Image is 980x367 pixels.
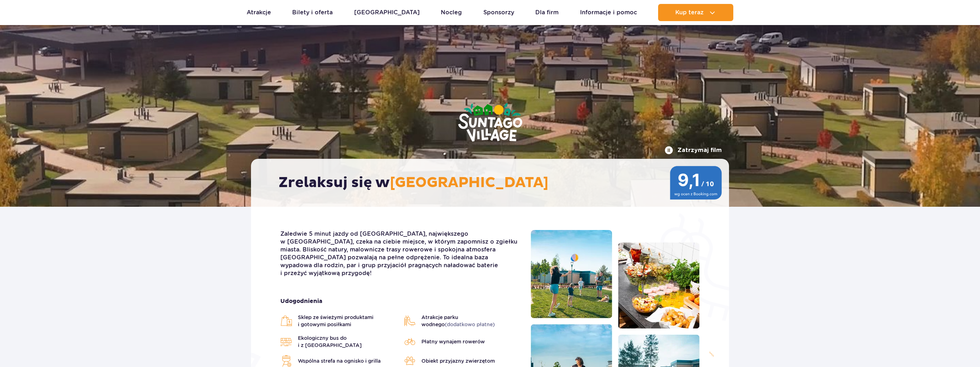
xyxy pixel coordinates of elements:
button: Kup teraz [658,4,733,21]
span: Ekologiczny bus do i z [GEOGRAPHIC_DATA] [298,334,397,349]
a: Nocleg [441,4,462,21]
span: Płatny wynajem rowerów [421,338,485,345]
a: Bilety i oferta [292,4,333,21]
a: Dla firm [535,4,559,21]
span: [GEOGRAPHIC_DATA] [390,174,549,192]
img: 9,1/10 wg ocen z Booking.com [670,166,722,200]
button: Zatrzymaj film [665,146,722,155]
a: Atrakcje [247,4,271,21]
a: Informacje i pomoc [580,4,637,21]
span: Atrakcje parku wodnego [421,314,520,328]
p: Zaledwie 5 minut jazdy od [GEOGRAPHIC_DATA], największego w [GEOGRAPHIC_DATA], czeka na ciebie mi... [280,230,520,277]
span: Obiekt przyjazny zwierzętom [421,357,495,364]
span: Kup teraz [675,9,704,16]
span: Sklep ze świeżymi produktami i gotowymi posiłkami [298,314,397,328]
span: Wspólna strefa na ognisko i grilla [298,357,381,364]
span: (dodatkowo płatne) [445,322,495,327]
a: Sponsorzy [483,4,514,21]
h2: Zrelaksuj się w [279,174,709,192]
strong: Udogodnienia [280,297,520,305]
img: Suntago Village [429,75,551,171]
a: [GEOGRAPHIC_DATA] [354,4,420,21]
